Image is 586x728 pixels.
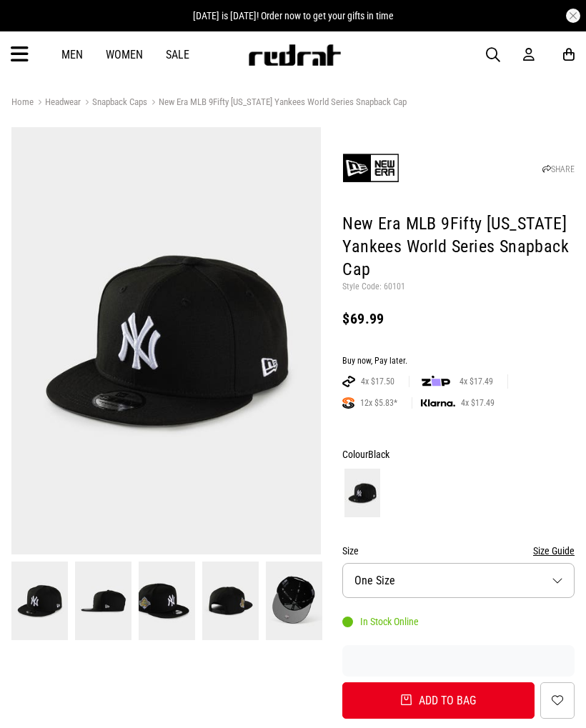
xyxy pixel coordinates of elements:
[342,213,575,281] h1: New Era MLB 9Fifty [US_STATE] Yankees World Series Snapback Cap
[266,562,322,639] img: New Era Mlb 9fifty New York Yankees World Series Snapback Cap in Black
[34,96,81,110] a: Headwear
[355,376,400,387] span: 4x $17.50
[147,96,407,110] a: New Era MLB 9Fifty [US_STATE] Yankees World Series Snapback Cap
[106,48,143,61] a: Women
[342,139,399,196] img: New Era
[533,542,575,559] button: Size Guide
[342,563,575,598] button: One Size
[354,574,395,587] span: One Size
[342,446,575,463] div: Colour
[11,562,68,639] img: New Era Mlb 9fifty New York Yankees World Series Snapback Cap in Black
[342,654,575,668] iframe: Customer reviews powered by Trustpilot
[11,127,322,554] img: New Era Mlb 9fifty New York Yankees World Series Snapback Cap in Black
[344,469,380,517] img: Black
[11,96,34,107] a: Home
[342,682,535,719] button: Add to bag
[61,48,83,61] a: Men
[247,44,342,66] img: Redrat logo
[422,374,450,389] img: zip
[342,356,575,367] div: Buy now, Pay later.
[166,48,189,61] a: Sale
[342,310,575,327] div: $69.99
[542,164,575,174] a: SHARE
[368,449,389,460] span: Black
[342,376,355,387] img: AFTERPAY
[75,562,131,639] img: New Era Mlb 9fifty New York Yankees World Series Snapback Cap in Black
[139,562,195,639] img: New Era Mlb 9fifty New York Yankees World Series Snapback Cap in Black
[193,10,394,21] span: [DATE] is [DATE]! Order now to get your gifts in time
[202,562,259,639] img: New Era Mlb 9fifty New York Yankees World Series Snapback Cap in Black
[342,281,575,293] p: Style Code: 60101
[421,399,455,407] img: KLARNA
[455,397,500,409] span: 4x $17.49
[454,376,499,387] span: 4x $17.49
[342,542,575,559] div: Size
[81,96,147,110] a: Snapback Caps
[354,397,403,409] span: 12x $5.83*
[342,616,419,627] div: In Stock Online
[342,397,354,409] img: SPLITPAY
